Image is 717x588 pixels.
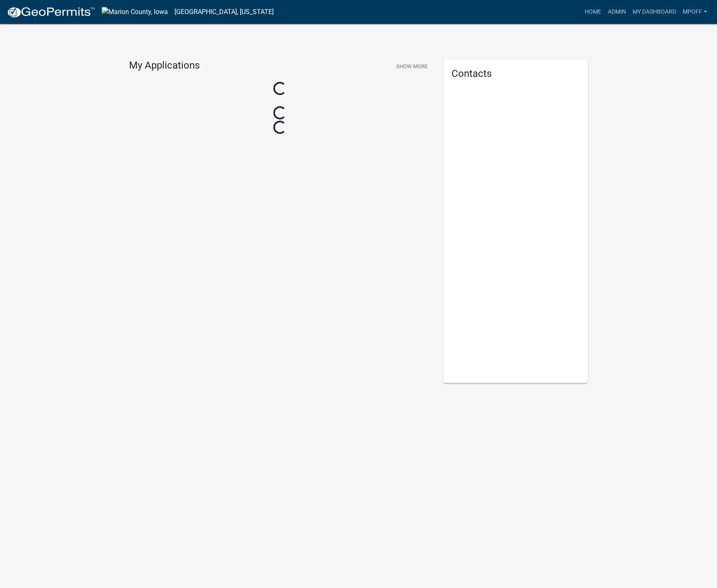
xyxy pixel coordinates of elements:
a: [GEOGRAPHIC_DATA], [US_STATE] [174,5,274,19]
h5: Contacts [452,68,580,80]
a: Admin [605,4,629,20]
button: Show More [393,60,431,73]
h4: My Applications [129,60,200,72]
img: Marion County, Iowa [102,7,168,17]
a: mpoff [679,4,710,20]
a: My Dashboard [629,4,679,20]
a: Home [581,4,605,20]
